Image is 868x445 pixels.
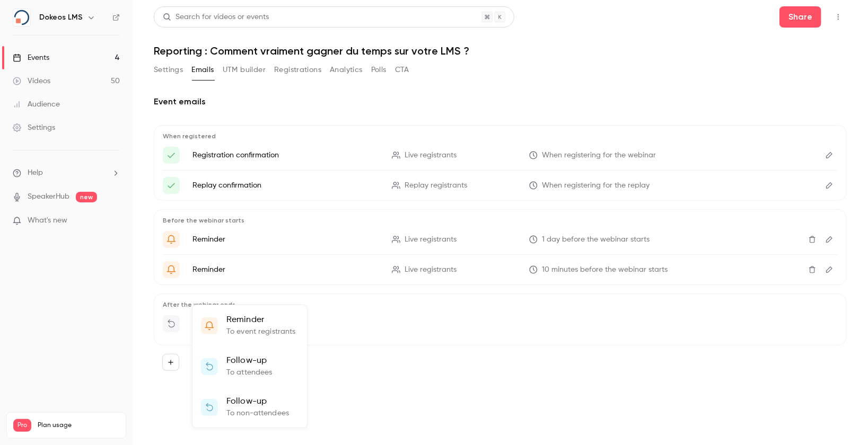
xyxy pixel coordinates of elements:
[226,395,289,408] p: Follow-up
[192,387,307,428] li: follow_up_no_show
[226,326,296,337] p: To event registrants
[226,367,273,378] p: To attendees
[192,346,307,387] li: follow_up_show
[226,408,289,419] p: To non-attendees
[192,305,307,346] li: reminder
[226,354,273,367] p: Follow-up
[226,314,296,326] p: Reminder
